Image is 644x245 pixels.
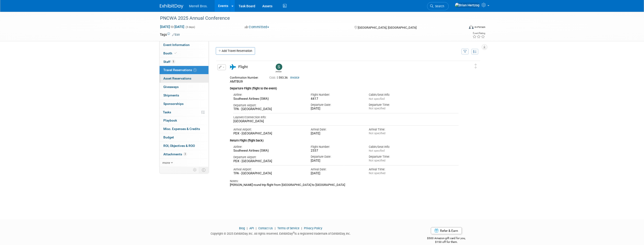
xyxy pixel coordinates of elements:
[255,226,258,230] span: |
[369,172,420,175] div: Not specified
[233,167,304,172] div: Arrival Airport:
[311,127,362,132] div: Arrival Date:
[311,149,362,153] div: 2337
[472,32,485,34] div: Event Rating
[311,145,362,149] div: Flight Number:
[358,26,416,29] span: [GEOGRAPHIC_DATA], [GEOGRAPHIC_DATA]
[172,60,175,63] span: 5
[437,24,485,31] div: Event Format
[433,4,444,8] span: Search
[233,172,304,176] div: TPA - [GEOGRAPHIC_DATA]
[431,227,462,234] a: Refer & Earn
[369,103,420,107] div: Departure Time:
[160,25,185,29] span: [DATE] [DATE]
[160,108,208,116] a: Tasks
[185,26,195,29] span: (3 days)
[163,144,195,148] span: ROI, Objectives & ROO
[163,152,187,156] span: Attachments
[233,155,304,159] div: Departure Airport:
[160,125,208,133] a: Misc. Expenses & Credits
[230,183,458,187] div: [PERSON_NAME] round trip flight from [GEOGRAPHIC_DATA] to [GEOGRAPHIC_DATA]
[233,93,304,97] div: Airline:
[233,115,458,119] div: Layover/Connection Info:
[160,116,208,125] a: Playbook
[163,43,190,47] span: Event Information
[311,159,362,163] div: [DATE]
[455,3,480,8] img: Brian Hertzog
[274,226,277,230] span: |
[199,167,209,173] td: Toggle Event Tabs
[163,102,184,106] span: Sponsorships
[311,93,362,97] div: Flight Number:
[163,110,171,114] span: Tasks
[160,58,208,66] a: Staff5
[258,226,273,230] a: Contact Us
[238,65,248,69] span: Flight
[304,226,322,230] a: Privacy Policy
[174,52,177,54] i: Booth reservation complete
[160,150,208,158] a: Attachments3
[300,226,303,230] span: |
[463,50,467,53] i: Filter by Traveler
[277,226,299,230] a: Terms of Service
[311,167,362,172] div: Arrival Date:
[293,231,295,234] sup: ®
[160,32,180,37] td: Tags
[311,97,362,101] div: 4417
[290,76,299,79] a: Invoice
[269,76,279,79] span: Cost: $
[469,25,474,29] img: Format-Inperson.png
[369,145,420,149] div: Cabin/Seat Info:
[233,97,304,101] div: Southwest Airlines (SWA)
[230,179,458,183] div: Notes:
[369,159,420,162] div: Not specified
[276,70,282,73] div: Shannon Kennedy
[160,91,208,100] a: Shipments
[369,149,385,152] span: Not specified
[369,155,420,159] div: Departure Time:
[233,159,304,163] div: PDX - [GEOGRAPHIC_DATA]
[233,107,304,111] div: TPA - [GEOGRAPHIC_DATA]
[160,159,208,167] a: more
[474,25,485,29] div: In-Person
[233,132,304,136] div: PDX - [GEOGRAPHIC_DATA]
[160,49,208,57] a: Booth
[216,47,255,55] a: Add Travel Reservation
[233,149,304,153] div: Southwest Airlines (SWA)
[193,68,197,72] span: 1
[408,240,484,244] div: $150 off for them.
[163,51,178,55] span: Booth
[230,136,458,143] div: Return Flight (flight back)
[189,4,208,8] span: Merrell Bros.
[369,127,420,132] div: Arrival Time:
[233,103,304,107] div: Departure Airport:
[160,66,208,74] a: Travel Reservations1
[160,83,208,91] a: Giveaways
[160,133,208,142] a: Budget
[230,64,236,70] i: Flight
[233,119,458,123] div: [GEOGRAPHIC_DATA]
[158,14,458,23] div: PNCWA 2025 Annual Conference
[311,132,362,136] div: [DATE]
[160,100,208,108] a: Sponsorships
[311,103,362,107] div: Departure Date:
[191,167,199,173] td: Personalize Event Tab Strip
[246,226,249,230] span: |
[183,152,187,156] span: 3
[160,41,208,49] a: Event Information
[160,230,401,236] div: Copyright © 2025 ExhibitDay, Inc. All rights reserved. ExhibitDay is a registered trademark of Ex...
[163,127,200,131] span: Misc. Expenses & Credits
[233,145,304,149] div: Airline:
[369,167,420,172] div: Arrival Time:
[160,4,183,9] img: ExhibitDay
[369,107,420,110] div: Not specified
[269,76,290,79] span: 593.36
[230,84,458,91] div: Departure Flight (flight to the event)
[170,25,174,29] span: to
[408,233,484,244] div: $500 Amazon gift card for you,
[311,107,362,111] div: [DATE]
[172,33,180,36] a: Edit
[230,75,262,80] div: Confirmation Number:
[275,64,283,73] div: Shannon Kennedy
[249,226,254,230] a: API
